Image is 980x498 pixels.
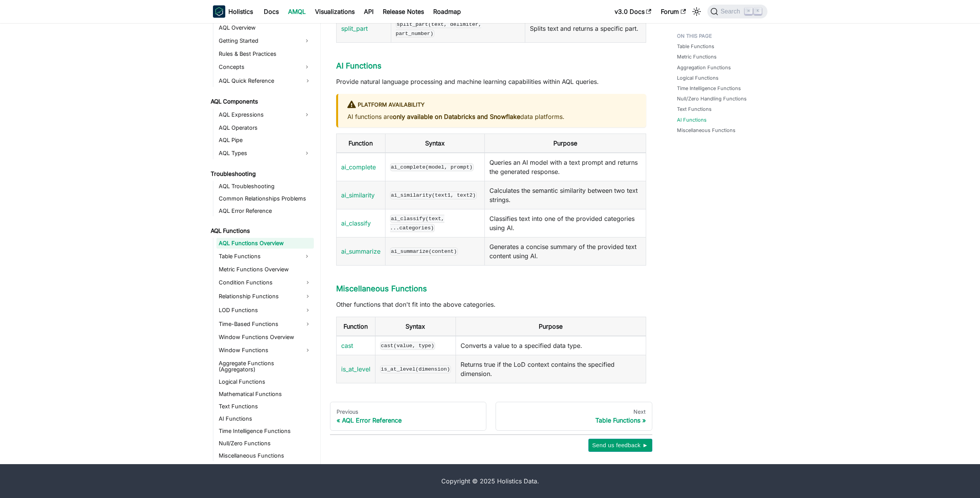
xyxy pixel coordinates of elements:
a: Window Functions Overview [216,332,314,343]
a: AQL Error Reference [216,206,314,216]
a: Visualizations [310,5,359,18]
a: Mathematical Functions [216,389,314,399]
a: AQL Quick Reference [216,75,314,87]
a: Miscellaneous Functions [677,127,735,134]
a: Aggregate Functions (Aggregators) [216,358,314,375]
a: AQL Components [208,96,314,107]
button: Expand sidebar category 'Getting Started' [300,35,314,47]
a: AQL Expressions [216,109,300,121]
a: AI Functions [677,116,707,124]
button: Search (Command+K) [707,5,767,18]
a: Logical Functions [677,74,719,82]
a: Getting Started [216,35,300,47]
a: Logical Functions [216,376,314,387]
button: Expand sidebar category 'Table Functions' [300,250,314,262]
a: Time Intelligence Functions [677,85,741,92]
a: Aggregation Functions [677,64,731,71]
kbd: K [754,8,762,15]
th: Purpose [456,317,646,336]
div: Table Functions [502,416,646,424]
a: Metric Functions [677,53,717,60]
kbd: ⌘ [745,8,752,15]
a: AQL Operators [216,122,314,133]
th: Function [336,134,385,153]
p: AI functions are data platforms. [347,112,637,121]
td: Generates a concise summary of the provided text content using AI. [485,237,646,265]
a: ai_complete [341,163,376,171]
th: Purpose [485,134,646,153]
button: Expand sidebar category 'Concepts' [300,61,314,73]
a: Docs [259,5,283,18]
a: NextTable Functions [496,402,652,431]
p: Provide natural language processing and machine learning capabilities within AQL queries. [336,77,646,86]
a: AI Functions [336,61,382,70]
a: Miscellaneous Functions [336,284,427,293]
a: Troubleshooting [208,169,314,179]
div: Copyright © 2025 Holistics Data. [245,476,735,486]
a: AQL Troubleshooting [216,181,314,192]
a: AQL Functions [208,226,314,236]
td: Queries an AI model with a text prompt and returns the generated response. [485,153,646,181]
a: Table Functions [677,43,714,50]
a: split_part [341,25,368,32]
td: Converts a value to a specified data type. [456,336,646,355]
a: Time Intelligence Functions [216,426,314,436]
span: Search [718,8,745,15]
th: Syntax [375,317,456,336]
div: AQL Error Reference [337,416,480,424]
p: Other functions that don't fit into the above categories. [336,300,646,309]
a: ai_similarity [341,191,375,199]
a: AQL Types [216,147,300,159]
td: Returns true if the LoD context contains the specified dimension. [456,355,646,383]
code: ai_similarity(text1, text2) [390,191,477,199]
a: Miscellaneous Functions [216,450,314,461]
a: Rules & Best Practices [216,48,314,59]
img: Holistics [213,5,225,18]
a: PreviousAQL Error Reference [330,402,487,431]
td: Calculates the semantic similarity between two text strings. [485,181,646,209]
a: LOD Functions [216,304,314,316]
a: Window Functions [216,344,314,356]
a: API [359,5,378,18]
a: ai_summarize [341,247,380,255]
a: AQL Overview [216,22,314,33]
td: Splits text and returns a specific part. [525,14,646,42]
code: ai_complete(model, prompt) [390,163,474,171]
a: ai_classify [341,219,371,227]
a: AMQL [283,5,310,18]
a: Null/Zero Handling Functions [677,95,747,102]
td: Classifies text into one of the provided categories using AI. [485,209,646,237]
code: cast(value, type) [380,342,436,349]
nav: Docs pages [330,402,652,431]
a: Concepts [216,61,300,73]
a: Release Notes [378,5,429,18]
a: Roadmap [429,5,466,18]
a: Text Functions [216,401,314,412]
a: Null/Zero Functions [216,438,314,449]
th: Function [336,317,375,336]
a: HolisticsHolistics [213,5,253,18]
span: Send us feedback ► [592,440,648,450]
a: v3.0 Docs [610,5,656,18]
strong: only available on Databricks and Snowflake [393,113,520,120]
button: Switch between dark and light mode (currently light mode) [690,5,703,18]
div: Previous [337,408,480,415]
th: Syntax [385,134,485,153]
div: Next [502,408,646,415]
a: Common Relationships Problems [216,193,314,204]
div: Platform Availability [347,100,637,110]
a: cast [341,342,353,349]
a: Relationship Functions [216,290,314,302]
a: Time-Based Functions [216,318,314,330]
code: split_part(text, delimiter, part_number) [396,20,482,37]
a: Metric Functions Overview [216,264,314,275]
a: AQL Pipe [216,135,314,145]
code: ai_classify(text, ...categories) [390,215,444,232]
code: is_at_level(dimension) [380,365,451,373]
b: Holistics [228,7,253,16]
button: Send us feedback ► [588,439,652,452]
a: AI Functions [216,413,314,424]
a: is_at_level [341,365,370,373]
a: Text Functions [677,105,712,113]
code: ai_summarize(content) [390,247,458,255]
